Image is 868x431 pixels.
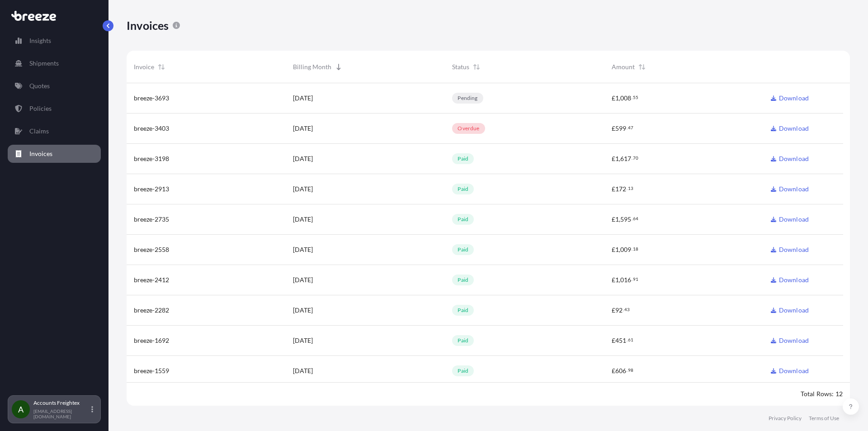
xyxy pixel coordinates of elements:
button: Sort [637,62,647,72]
p: paid [458,337,468,344]
span: 009 [620,246,631,253]
span: breeze-3403 [134,124,169,133]
div: Total Rows: 12 [801,389,843,398]
span: 172 [615,186,626,192]
p: Terms of Use [809,415,839,422]
a: Download [771,336,809,345]
span: , [619,95,620,101]
span: Invoice [134,62,154,71]
span: 016 [620,277,631,283]
a: Invoices [8,145,101,163]
p: paid [458,216,468,223]
span: . [623,308,624,311]
p: Claims [29,127,49,136]
span: £ [612,216,615,223]
span: A [18,405,24,414]
span: . [627,338,627,341]
span: [DATE] [293,275,313,284]
p: Insights [29,36,51,45]
a: Shipments [8,54,101,72]
span: . [632,217,632,220]
p: Policies [29,104,52,113]
span: [DATE] [293,94,313,103]
a: Download [771,185,809,194]
span: 64 [633,217,638,220]
span: . [627,187,627,190]
a: Download [771,245,809,254]
span: breeze-2913 [134,185,169,194]
a: Privacy Policy [769,415,802,422]
span: breeze-2735 [134,215,169,224]
a: Claims [8,122,101,140]
span: 91 [633,278,638,281]
span: 70 [633,156,638,160]
span: 595 [620,216,631,223]
a: Download [771,124,809,133]
span: [DATE] [293,366,313,375]
span: £ [612,246,615,253]
span: . [627,369,627,372]
span: [DATE] [293,306,313,315]
span: breeze-1559 [134,366,169,375]
span: [DATE] [293,336,313,345]
span: £ [612,307,615,313]
a: Download [771,215,809,224]
a: Download [771,154,809,163]
span: [DATE] [293,215,313,224]
a: Download [771,275,809,284]
span: . [632,278,632,281]
span: , [619,216,620,223]
span: 1 [615,246,619,253]
span: 1 [615,95,619,101]
span: 98 [628,369,633,372]
a: Download [771,94,809,103]
button: Sort [156,62,167,72]
span: [DATE] [293,154,313,163]
p: paid [458,276,468,284]
span: 451 [615,337,626,344]
div: Actions [764,51,843,83]
span: £ [612,368,615,374]
button: Sort [333,62,344,72]
p: paid [458,246,468,253]
span: 008 [620,95,631,101]
span: 47 [628,126,633,129]
span: [DATE] [293,124,313,133]
span: breeze-1692 [134,336,169,345]
span: £ [612,186,615,192]
span: . [632,247,632,251]
span: breeze-2282 [134,306,169,315]
p: overdue [458,125,479,132]
span: £ [612,277,615,283]
p: [EMAIL_ADDRESS][DOMAIN_NAME] [33,408,90,419]
a: Insights [8,32,101,50]
span: Amount [612,62,635,71]
span: £ [612,156,615,162]
p: Invoices [127,18,169,33]
span: [DATE] [293,245,313,254]
span: £ [612,95,615,101]
span: 92 [615,307,623,313]
span: 1 [615,216,619,223]
span: 1 [615,156,619,162]
span: Status [452,62,469,71]
span: [DATE] [293,185,313,194]
p: paid [458,155,468,162]
span: 617 [620,156,631,162]
span: , [619,156,620,162]
button: Sort [471,62,482,72]
span: breeze-3693 [134,94,169,103]
p: paid [458,307,468,314]
p: Invoices [29,149,52,158]
p: Quotes [29,81,50,90]
p: Accounts Freightex [33,399,90,407]
span: 13 [628,187,633,190]
span: breeze-2412 [134,275,169,284]
a: Policies [8,99,101,118]
span: . [627,126,627,129]
a: Download [771,306,809,315]
span: . [632,156,632,160]
span: 43 [624,308,630,311]
span: 18 [633,247,638,251]
span: , [619,246,620,253]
